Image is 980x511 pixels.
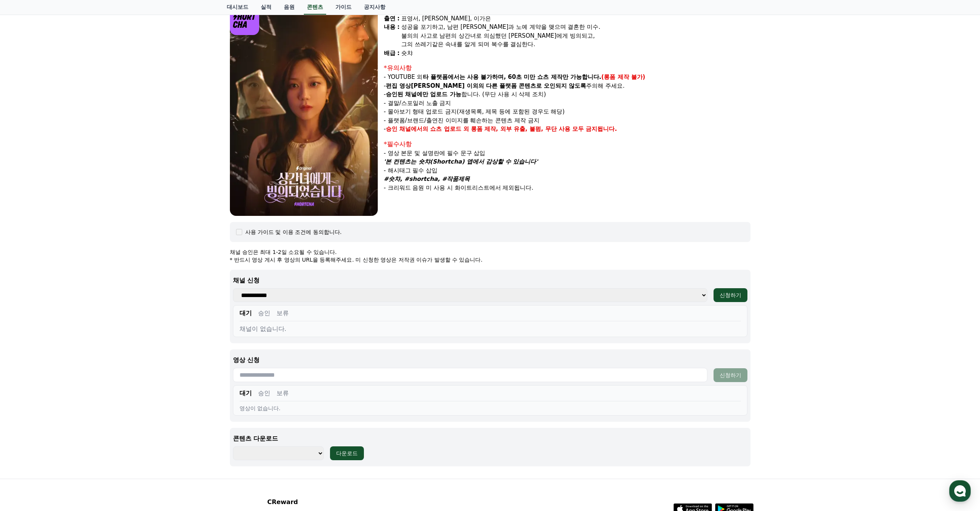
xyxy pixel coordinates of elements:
p: 채널 승인은 최대 1-2일 소요될 수 있습니다. [230,248,750,256]
p: CReward [267,498,361,507]
p: - 해시태그 필수 삽입 [384,166,750,175]
strong: 편집 영상[PERSON_NAME] 이외의 [386,82,484,89]
img: logo [230,5,260,35]
span: 설정 [119,255,128,262]
em: '본 컨텐츠는 숏챠(Shortcha) 앱에서 감상할 수 있습니다' [384,158,538,165]
button: 승인 [258,309,270,318]
div: 숏챠 [401,49,750,58]
div: 사용 가이드 및 이용 조건에 동의합니다. [245,228,342,236]
p: - 영상 본문 및 설명란에 필수 문구 삽입 [384,149,750,158]
p: - YOUTUBE 외 [384,73,750,82]
p: - [384,125,750,134]
p: - 플랫폼/브랜드/출연진 이미지를 훼손하는 콘텐츠 제작 금지 [384,116,750,125]
strong: 타 플랫폼에서는 사용 불가하며, 60초 미만 쇼츠 제작만 가능합니다. [423,73,601,80]
span: 대화 [70,256,80,262]
p: - 몰아보기 형태 업로드 금지(재생목록, 제목 등에 포함된 경우도 해당) [384,107,750,116]
strong: 승인 채널에서의 쇼츠 업로드 외 [386,125,469,132]
div: 성공을 포기하고, 남편 [PERSON_NAME]과 노예 계약을 맺으며 결혼한 미수. [401,23,750,32]
button: 신청하기 [714,368,747,382]
div: 영상이 없습니다. [240,404,741,412]
div: *유의사항 [384,63,750,73]
div: 배급 : [384,49,400,58]
button: 보류 [276,309,289,318]
p: - 합니다. (무단 사용 시 삭제 조치) [384,90,750,99]
a: 설정 [99,244,148,263]
p: - 크리워드 음원 미 사용 시 화이트리스트에서 제외됩니다. [384,184,750,192]
button: 보류 [276,389,289,398]
button: 대기 [240,389,252,398]
div: 다운로드 [336,449,358,457]
div: 신청하기 [720,371,741,379]
button: 대기 [240,309,252,318]
p: 영상 신청 [233,356,747,365]
strong: 다른 플랫폼 콘텐츠로 오인되지 않도록 [486,82,586,89]
button: 승인 [258,389,270,398]
div: 불의의 사고로 남편의 상간녀로 의심했던 [PERSON_NAME]에게 빙의되고, [401,32,750,40]
div: 내용 : [384,23,400,49]
p: 콘텐츠 다운로드 [233,434,747,443]
a: 홈 [2,244,51,263]
a: 대화 [51,244,99,263]
div: 채널이 없습니다. [240,324,741,334]
strong: 롱폼 제작, 외부 유출, 불펌, 무단 사용 모두 금지됩니다. [471,125,617,132]
p: - 주의해 주세요. [384,82,750,90]
div: 그의 쓰레기같은 속내를 알게 되며 복수를 결심한다. [401,40,750,49]
div: *필수사항 [384,140,750,149]
strong: (롱폼 제작 불가) [601,73,645,80]
button: 다운로드 [330,446,364,460]
button: 신청하기 [714,288,747,302]
em: #숏챠, #shortcha, #작품제목 [384,175,470,182]
strong: 승인된 채널에만 업로드 가능 [386,91,461,98]
div: 표영서, [PERSON_NAME], 이가은 [401,14,750,23]
p: 채널 신청 [233,276,747,285]
div: 신청하기 [720,291,741,299]
img: video [230,5,378,216]
p: - 결말/스포일러 노출 금지 [384,99,750,108]
p: * 반드시 영상 게시 후 영상의 URL을 등록해주세요. 미 신청한 영상은 저작권 이슈가 발생할 수 있습니다. [230,256,750,264]
div: 출연 : [384,14,400,23]
span: 홈 [24,255,29,262]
